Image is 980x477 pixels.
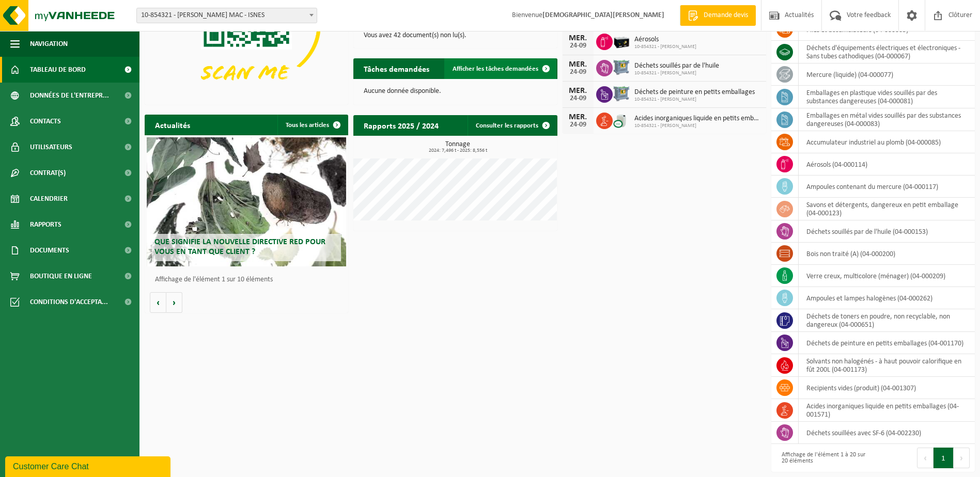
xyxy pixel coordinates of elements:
[613,32,630,50] img: PB-LB-0680-HPE-BK-11
[468,115,556,136] a: Consulter les rapports
[30,263,92,289] span: Boutique en ligne
[453,66,538,72] span: Afficher les tâches demandées
[799,265,975,287] td: verre creux, multicolore (ménager) (04-000209)
[680,5,756,26] a: Demande devis
[5,454,173,477] iframe: chat widget
[799,131,975,153] td: accumulateur industriel au plomb (04-000085)
[137,8,317,23] span: 10-854321 - ELIA CRÉALYS MAC - ISNES
[147,137,346,266] a: Que signifie la nouvelle directive RED pour vous en tant que client ?
[166,292,182,313] button: Volgende
[613,111,630,129] img: LP-LD-CU
[30,237,69,263] span: Documents
[634,97,755,103] span: 10-854321 - [PERSON_NAME]
[30,289,108,315] span: Conditions d'accepta...
[542,11,664,19] strong: [DEMOGRAPHIC_DATA][PERSON_NAME]
[799,422,975,444] td: Déchets souillées avec SF-6 (04-002230)
[277,115,347,135] a: Tous les articles
[954,448,970,468] button: Next
[353,58,440,78] h2: Tâches demandées
[568,87,588,95] div: MER.
[444,58,556,79] a: Afficher les tâches demandées
[799,332,975,354] td: déchets de peinture en petits emballages (04-001170)
[568,60,588,69] div: MER.
[799,63,975,86] td: mercure (liquide) (04-000077)
[799,86,975,108] td: emballages en plastique vides souillés par des substances dangereuses (04-000081)
[568,113,588,121] div: MER.
[359,141,557,153] h3: Tonnage
[776,447,868,469] div: Affichage de l'élément 1 à 20 sur 20 éléments
[799,198,975,220] td: savons et détergents, dangereux en petit emballage (04-000123)
[799,220,975,243] td: déchets souillés par de l'huile (04-000153)
[30,134,72,160] span: Utilisateurs
[917,448,934,468] button: Previous
[799,354,975,377] td: solvants non halogénés - à haut pouvoir calorifique en fût 200L (04-001173)
[634,115,761,123] span: Acides inorganiques liquide en petits emballages
[30,212,61,237] span: Rapports
[613,85,630,102] img: PB-AP-0800-MET-02-01
[701,10,751,21] span: Demande devis
[634,88,755,97] span: Déchets de peinture en petits emballages
[364,88,547,95] p: Aucune donnée disponible.
[634,44,696,50] span: 10-854321 - [PERSON_NAME]
[364,32,547,39] p: Vous avez 42 document(s) non lu(s).
[613,58,630,76] img: PB-AP-0800-MET-02-01
[353,115,449,135] h2: Rapports 2025 / 2024
[799,153,975,176] td: aérosols (04-000114)
[150,292,166,313] button: Vorige
[30,108,61,134] span: Contacts
[799,108,975,131] td: emballages en métal vides souillés par des substances dangereuses (04-000083)
[799,377,975,399] td: recipients vides (produit) (04-001307)
[30,186,68,212] span: Calendrier
[568,121,588,129] div: 24-09
[136,8,317,23] span: 10-854321 - ELIA CRÉALYS MAC - ISNES
[145,115,200,135] h2: Actualités
[799,287,975,309] td: ampoules et lampes halogènes (04-000262)
[634,123,761,129] span: 10-854321 - [PERSON_NAME]
[30,160,66,186] span: Contrat(s)
[154,238,325,256] span: Que signifie la nouvelle directive RED pour vous en tant que client ?
[799,399,975,422] td: acides inorganiques liquide en petits emballages (04-001571)
[634,70,719,76] span: 10-854321 - [PERSON_NAME]
[155,276,343,283] p: Affichage de l'élément 1 sur 10 éléments
[568,42,588,50] div: 24-09
[799,176,975,198] td: ampoules contenant du mercure (04-000117)
[30,31,68,57] span: Navigation
[799,243,975,265] td: bois non traité (A) (04-000200)
[799,41,975,63] td: déchets d'équipements électriques et électroniques - Sans tubes cathodiques (04-000067)
[30,57,86,83] span: Tableau de bord
[634,36,696,44] span: Aérosols
[799,309,975,332] td: déchets de toners en poudre, non recyclable, non dangereux (04-000651)
[568,95,588,102] div: 24-09
[30,83,109,108] span: Données de l'entrepr...
[634,62,719,70] span: Déchets souillés par de l'huile
[568,69,588,76] div: 24-09
[934,448,954,468] button: 1
[568,34,588,42] div: MER.
[359,148,557,153] span: 2024: 7,496 t - 2025: 8,556 t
